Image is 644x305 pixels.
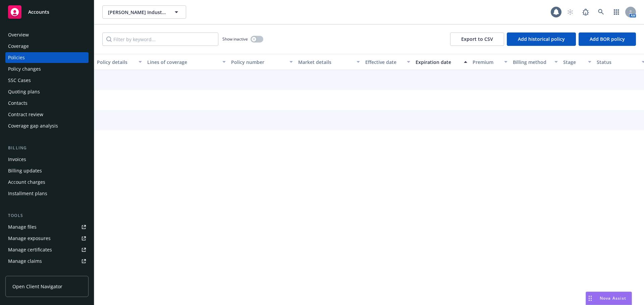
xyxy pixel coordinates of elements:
[8,256,42,266] div: Manage claims
[507,32,576,46] button: Add historical policy
[5,75,89,86] a: SSC Cases
[5,267,89,278] a: Manage BORs
[8,52,25,63] div: Policies
[594,5,608,19] a: Search
[510,54,560,70] button: Billing method
[365,59,403,66] div: Effective date
[145,54,228,70] button: Lines of coverage
[563,5,577,19] a: Start snowing
[5,64,89,74] a: Policy changes
[413,54,470,70] button: Expiration date
[597,59,638,66] div: Status
[8,177,45,187] div: Account charges
[228,54,296,70] button: Policy number
[8,222,37,232] div: Manage files
[586,292,632,305] button: Nova Assist
[600,295,626,301] span: Nova Assist
[473,59,500,66] div: Premium
[5,244,89,255] a: Manage certificates
[8,244,52,255] div: Manage certificates
[5,177,89,187] a: Account charges
[416,59,460,66] div: Expiration date
[8,188,47,199] div: Installment plans
[8,75,31,86] div: SSC Cases
[296,54,363,70] button: Market details
[518,36,565,42] span: Add historical policy
[5,165,89,176] a: Billing updates
[5,98,89,108] a: Contacts
[8,41,29,52] div: Coverage
[461,36,493,42] span: Export to CSV
[5,145,89,151] div: Billing
[8,233,51,244] div: Manage exposures
[8,121,58,131] div: Coverage gap analysis
[298,59,353,66] div: Market details
[470,54,510,70] button: Premium
[28,9,49,15] span: Accounts
[590,36,625,42] span: Add BOR policy
[8,98,28,108] div: Contacts
[102,32,218,46] input: Filter by keyword...
[5,121,89,131] a: Coverage gap analysis
[579,32,636,46] button: Add BOR policy
[563,59,584,66] div: Stage
[5,212,89,219] div: Tools
[363,54,413,70] button: Effective date
[8,109,43,120] div: Contract review
[5,109,89,120] a: Contract review
[94,54,145,70] button: Policy details
[222,36,248,42] span: Show inactive
[8,86,40,97] div: Quoting plans
[513,59,550,66] div: Billing method
[147,59,218,66] div: Lines of coverage
[231,59,285,66] div: Policy number
[5,233,89,244] a: Manage exposures
[5,256,89,266] a: Manage claims
[8,267,40,278] div: Manage BORs
[8,29,29,40] div: Overview
[5,41,89,52] a: Coverage
[5,3,89,21] a: Accounts
[12,283,62,290] span: Open Client Navigator
[8,154,26,165] div: Invoices
[102,5,186,19] button: [PERSON_NAME] Industrial Products, Inc.
[5,29,89,40] a: Overview
[8,165,42,176] div: Billing updates
[97,59,135,66] div: Policy details
[560,54,594,70] button: Stage
[8,64,41,74] div: Policy changes
[5,188,89,199] a: Installment plans
[586,292,594,305] div: Drag to move
[108,9,166,16] span: [PERSON_NAME] Industrial Products, Inc.
[450,32,504,46] button: Export to CSV
[579,5,592,19] a: Report a Bug
[5,86,89,97] a: Quoting plans
[5,222,89,232] a: Manage files
[5,154,89,165] a: Invoices
[610,5,623,19] a: Switch app
[5,52,89,63] a: Policies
